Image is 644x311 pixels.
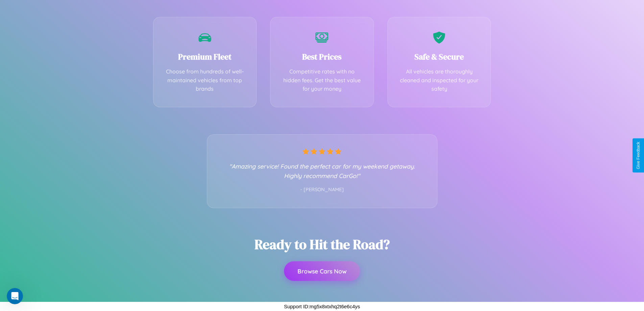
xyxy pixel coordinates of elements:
[7,288,23,304] iframe: Intercom live chat
[164,51,246,62] h3: Premium Fleet
[164,67,246,93] p: Choose from hundreds of well-maintained vehicles from top brands
[281,51,363,62] h3: Best Prices
[221,161,424,180] p: "Amazing service! Found the perfect car for my weekend getaway. Highly recommend CarGo!"
[636,142,641,169] div: Give Feedback
[221,185,424,194] p: - [PERSON_NAME]
[284,261,360,281] button: Browse Cars Now
[281,67,363,93] p: Competitive rates with no hidden fees. Get the best value for your money
[398,51,481,62] h3: Safe & Secure
[284,302,360,311] p: Support ID: mg5x8xtxhq2t6e6c4ys
[398,67,481,93] p: All vehicles are thoroughly cleaned and inspected for your safety
[255,235,390,253] h2: Ready to Hit the Road?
